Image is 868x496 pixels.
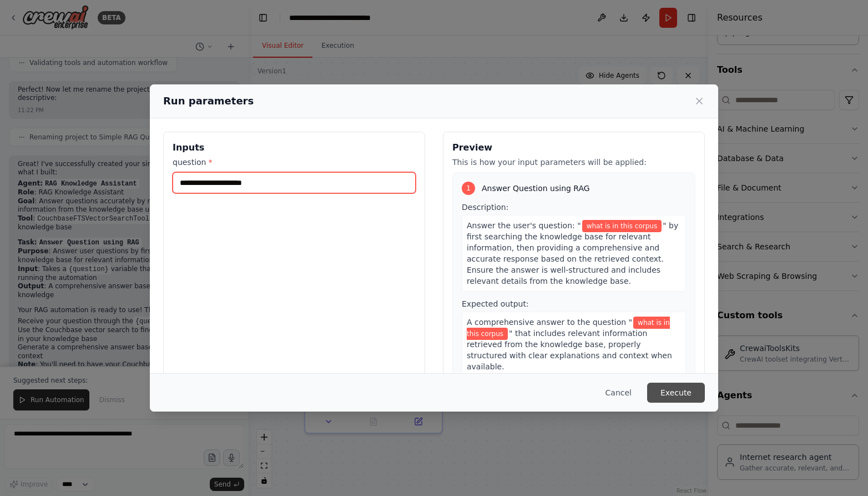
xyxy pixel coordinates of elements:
span: Description: [462,203,508,212]
label: question [173,157,416,168]
span: A comprehensive answer to the question " [467,318,632,327]
span: " that includes relevant information retrieved from the knowledge base, properly structured with ... [467,329,672,371]
span: Answer the user's question: " [467,221,581,230]
p: This is how your input parameters will be applied: [452,157,695,168]
h2: Run parameters [163,93,254,109]
button: Cancel [597,383,640,403]
span: " by first searching the knowledge base for relevant information, then providing a comprehensive ... [467,221,678,285]
h3: Preview [452,141,695,154]
div: 1 [462,182,475,195]
h3: Inputs [173,141,416,154]
span: Variable: question [582,220,662,232]
button: Execute [647,383,705,403]
span: Variable: question [467,317,670,340]
span: Answer Question using RAG [482,183,590,194]
span: Expected output: [462,299,529,308]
